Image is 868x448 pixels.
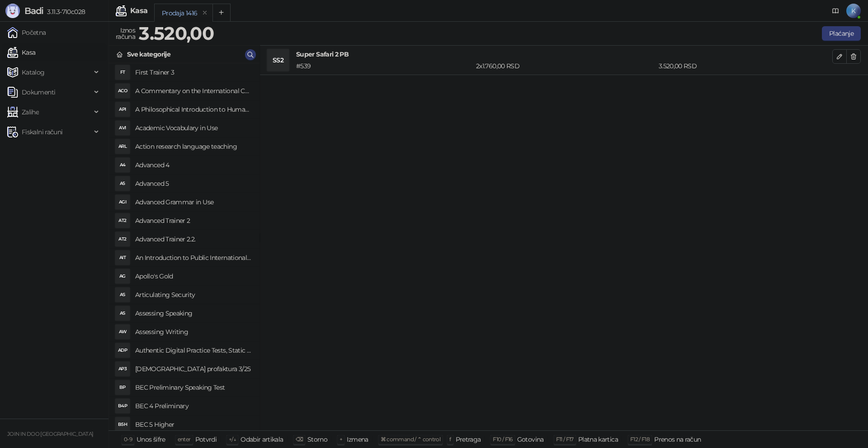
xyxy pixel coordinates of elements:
[630,436,650,443] span: F12 / F18
[135,306,252,321] h4: Assessing Speaking
[296,436,303,443] span: ⌫
[115,84,130,98] div: ACO
[115,102,130,117] div: API
[456,434,481,445] div: Pretraga
[115,417,130,432] div: B5H
[127,49,170,59] div: Sve kategorije
[115,65,130,80] div: FT
[178,436,191,443] span: enter
[115,213,130,228] div: AT2
[114,24,137,42] div: Iznos računa
[7,431,93,437] small: JOIN IN DOO [GEOGRAPHIC_DATA]
[115,232,130,246] div: AT2
[135,102,252,117] h4: A Philosophical Introduction to Human Rights
[115,158,130,172] div: A4
[199,9,211,17] button: remove
[24,5,43,16] span: Badi
[137,434,165,445] div: Unos šifre
[7,24,46,42] a: Početna
[846,4,861,18] span: K
[135,139,252,154] h4: Action research language teaching
[22,63,45,81] span: Katalog
[135,195,252,209] h4: Advanced Grammar in Use
[130,7,147,14] div: Kasa
[22,83,55,101] span: Dokumenti
[115,325,130,339] div: AW
[135,343,252,358] h4: Authentic Digital Practice Tests, Static online 1ed
[162,8,197,18] div: Prodaja 1416
[115,306,130,321] div: AS
[654,434,701,445] div: Prenos na račun
[449,436,451,443] span: f
[135,232,252,246] h4: Advanced Trainer 2.2.
[578,434,618,445] div: Platna kartica
[267,49,289,71] div: SS2
[381,436,441,443] span: ⌘ command / ⌃ control
[135,380,252,395] h4: BEC Preliminary Speaking Test
[115,195,130,209] div: AGI
[135,325,252,339] h4: Assessing Writing
[135,121,252,135] h4: Academic Vocabulary in Use
[822,26,861,41] button: Plaćanje
[22,123,62,141] span: Fiskalni računi
[195,434,217,445] div: Potvrdi
[517,434,544,445] div: Gotovina
[115,176,130,191] div: A5
[135,362,252,376] h4: [DEMOGRAPHIC_DATA] profaktura 3/25
[124,436,132,443] span: 0-9
[135,269,252,283] h4: Apollo's Gold
[241,434,283,445] div: Odabir artikala
[115,380,130,395] div: BP
[22,103,39,121] span: Zalihe
[294,61,474,71] div: # 539
[135,417,252,432] h4: BEC 5 Higher
[109,63,259,430] div: grid
[135,399,252,413] h4: BEC 4 Preliminary
[135,250,252,265] h4: An Introduction to Public International Law
[212,4,231,22] button: Add tab
[43,8,85,16] span: 3.11.3-710c028
[115,250,130,265] div: AIT
[5,4,20,18] img: Logo
[229,436,236,443] span: ↑/↓
[493,436,512,443] span: F10 / F16
[135,213,252,228] h4: Advanced Trainer 2
[135,65,252,80] h4: First Trainer 3
[135,176,252,191] h4: Advanced 5
[307,434,327,445] div: Storno
[657,61,834,71] div: 3.520,00 RSD
[115,399,130,413] div: B4P
[474,61,657,71] div: 2 x 1.760,00 RSD
[115,269,130,283] div: AG
[7,43,35,61] a: Kasa
[135,288,252,302] h4: Articulating Security
[115,362,130,376] div: AP3
[115,139,130,154] div: ARL
[115,121,130,135] div: AVI
[556,436,574,443] span: F11 / F17
[115,343,130,358] div: ADP
[135,84,252,98] h4: A Commentary on the International Convent on Civil and Political Rights
[347,434,368,445] div: Izmena
[139,22,214,44] strong: 3.520,00
[340,436,342,443] span: +
[115,288,130,302] div: AS
[296,49,832,59] h4: Super Safari 2 PB
[135,158,252,172] h4: Advanced 4
[828,4,843,18] a: Dokumentacija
